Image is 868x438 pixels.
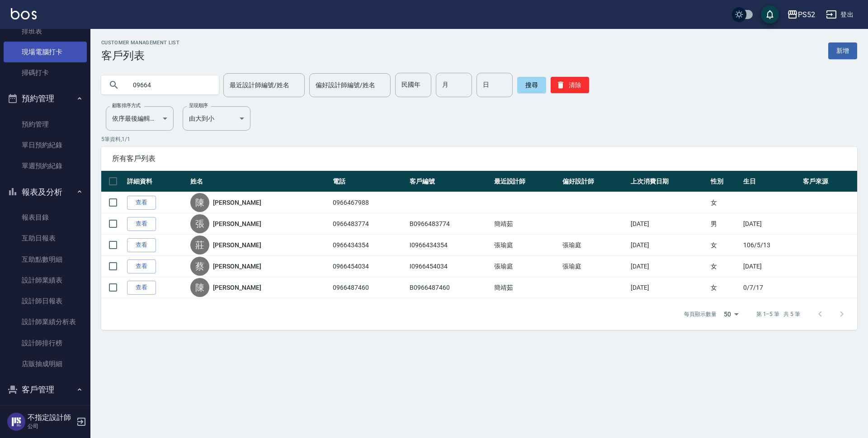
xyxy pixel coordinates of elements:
a: 單週預約紀錄 [4,155,87,176]
td: I0966434354 [407,235,492,256]
input: 搜尋關鍵字 [127,73,212,97]
h2: Customer Management List [101,40,179,46]
a: 查看 [127,196,156,210]
h3: 客戶列表 [101,49,179,62]
td: 0/7/17 [741,277,801,298]
td: [DATE] [741,256,801,277]
a: 互助點數明細 [4,249,87,270]
a: 現場電腦打卡 [4,42,87,62]
p: 第 1–5 筆 共 5 筆 [756,310,800,318]
label: 顧客排序方式 [112,102,141,109]
a: [PERSON_NAME] [213,198,261,207]
td: 0966434354 [330,235,407,256]
th: 性別 [708,171,741,192]
a: 查看 [127,217,156,231]
td: 0966487460 [330,277,407,298]
td: 0966454034 [330,256,407,277]
button: 預約管理 [4,87,87,110]
td: [DATE] [628,213,709,235]
h5: 不指定設計師 [28,413,74,422]
img: Person [7,413,25,431]
th: 姓名 [188,171,330,192]
label: 呈現順序 [189,102,208,109]
span: 所有客戶列表 [112,154,846,163]
a: 查看 [127,281,156,295]
a: 設計師業績分析表 [4,311,87,332]
a: [PERSON_NAME] [213,262,261,271]
th: 上次消費日期 [628,171,709,192]
a: 查看 [127,259,156,273]
p: 每頁顯示數量 [684,310,717,318]
button: PS52 [783,5,819,24]
td: 簡靖茹 [492,213,560,235]
th: 詳細資料 [125,171,188,192]
td: 張瑜庭 [560,235,628,256]
th: 客戶來源 [801,171,857,192]
a: 單日預約紀錄 [4,135,87,155]
td: 簡靖茹 [492,277,560,298]
td: 0966483774 [330,213,407,235]
td: 張瑜庭 [560,256,628,277]
div: 陳 [190,278,209,297]
a: 報表目錄 [4,207,87,228]
th: 客戶編號 [407,171,492,192]
a: [PERSON_NAME] [213,240,261,250]
button: save [761,5,779,24]
td: 女 [708,235,741,256]
td: [DATE] [741,213,801,235]
button: 登出 [822,6,857,23]
div: 50 [720,302,742,326]
button: 客戶管理 [4,378,87,401]
td: 張瑜庭 [492,235,560,256]
td: 女 [708,277,741,298]
td: 男 [708,213,741,235]
td: [DATE] [628,256,709,277]
td: 女 [708,192,741,213]
td: [DATE] [628,277,709,298]
div: 莊 [190,235,209,254]
p: 5 筆資料, 1 / 1 [101,135,857,143]
div: 張 [190,214,209,233]
th: 生日 [741,171,801,192]
button: 清除 [551,77,589,93]
td: B0966487460 [407,277,492,298]
div: 蔡 [190,257,209,276]
a: 設計師排行榜 [4,333,87,353]
a: 掃碼打卡 [4,62,87,83]
th: 最近設計師 [492,171,560,192]
a: 預約管理 [4,114,87,135]
a: 排班表 [4,21,87,42]
button: 搜尋 [517,77,546,93]
div: 由大到小 [183,106,250,131]
a: 設計師業績表 [4,270,87,291]
img: Logo [11,8,37,19]
th: 電話 [330,171,407,192]
div: PS52 [798,9,815,20]
td: [DATE] [628,235,709,256]
th: 偏好設計師 [560,171,628,192]
a: [PERSON_NAME] [213,219,261,228]
p: 公司 [28,422,74,430]
td: 張瑜庭 [492,256,560,277]
a: 新增 [828,42,857,59]
td: I0966454034 [407,256,492,277]
td: 106/5/13 [741,235,801,256]
div: 陳 [190,193,209,212]
td: 女 [708,256,741,277]
a: [PERSON_NAME] [213,283,261,292]
a: 查看 [127,238,156,252]
a: 店販抽成明細 [4,353,87,374]
div: 依序最後編輯時間 [106,106,174,131]
a: 設計師日報表 [4,291,87,311]
button: 報表及分析 [4,180,87,204]
a: 客戶列表 [4,405,87,426]
td: B0966483774 [407,213,492,235]
a: 互助日報表 [4,228,87,249]
td: 0966467988 [330,192,407,213]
